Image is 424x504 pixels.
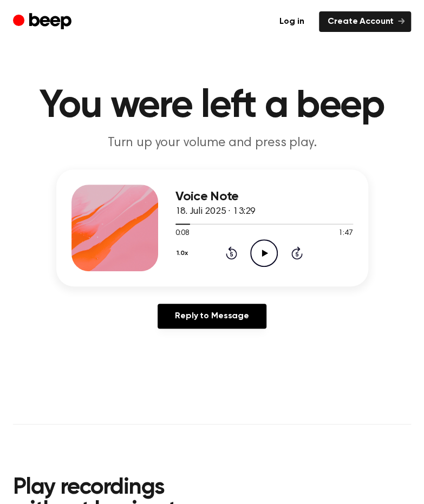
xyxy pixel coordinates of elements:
[13,11,74,32] a: Beep
[175,207,256,217] span: 18. Juli 2025 · 13:29
[175,244,192,263] button: 1.0x
[13,87,411,126] h1: You were left a beep
[175,228,190,239] span: 0:08
[13,134,411,152] p: Turn up your volume and press play.
[319,11,411,32] a: Create Account
[338,228,353,239] span: 1:47
[271,11,312,32] a: Log in
[158,304,266,329] a: Reply to Message
[175,189,353,204] h3: Voice Note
